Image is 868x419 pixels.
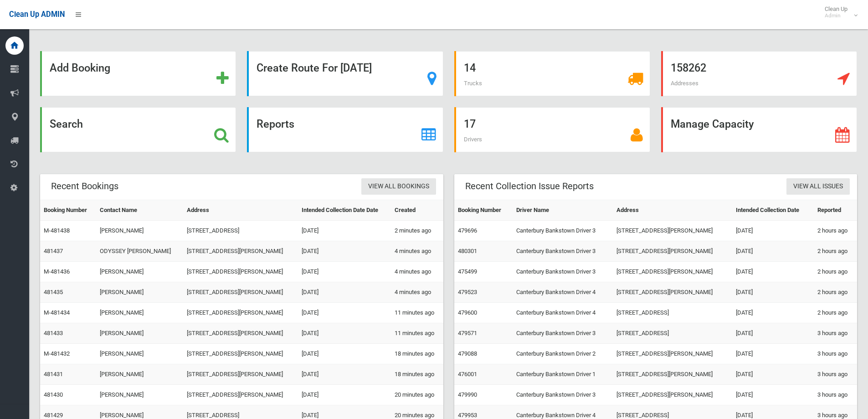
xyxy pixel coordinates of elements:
[454,51,650,96] a: 14 Trucks
[464,80,482,87] span: Trucks
[183,344,298,364] td: [STREET_ADDRESS][PERSON_NAME]
[298,344,391,364] td: [DATE]
[613,200,732,221] th: Address
[513,262,613,282] td: Canterbury Bankstown Driver 3
[44,268,70,275] a: M-481436
[671,80,699,87] span: Addresses
[814,282,857,303] td: 2 hours ago
[96,385,183,405] td: [PERSON_NAME]
[458,309,477,316] a: 479600
[458,289,477,295] a: 479523
[814,364,857,385] td: 3 hours ago
[513,303,613,323] td: Canterbury Bankstown Driver 4
[613,344,732,364] td: [STREET_ADDRESS][PERSON_NAME]
[613,303,732,323] td: [STREET_ADDRESS]
[298,303,391,323] td: [DATE]
[298,221,391,241] td: [DATE]
[183,303,298,323] td: [STREET_ADDRESS][PERSON_NAME]
[671,118,754,130] strong: Manage Capacity
[247,107,443,152] a: Reports
[661,107,857,152] a: Manage Capacity
[391,385,443,405] td: 20 minutes ago
[613,323,732,344] td: [STREET_ADDRESS]
[40,177,129,195] header: Recent Bookings
[732,200,814,221] th: Intended Collection Date
[257,118,294,130] strong: Reports
[44,309,70,316] a: M-481434
[183,282,298,303] td: [STREET_ADDRESS][PERSON_NAME]
[814,344,857,364] td: 3 hours ago
[40,200,96,221] th: Booking Number
[96,241,183,262] td: ODYSSEY [PERSON_NAME]
[96,282,183,303] td: [PERSON_NAME]
[464,62,476,74] strong: 14
[464,118,476,130] strong: 17
[458,268,477,275] a: 475499
[458,350,477,357] a: 479088
[183,323,298,344] td: [STREET_ADDRESS][PERSON_NAME]
[96,323,183,344] td: [PERSON_NAME]
[825,12,847,19] small: Admin
[298,323,391,344] td: [DATE]
[96,303,183,323] td: [PERSON_NAME]
[513,385,613,405] td: Canterbury Bankstown Driver 3
[454,107,650,152] a: 17 Drivers
[454,177,605,195] header: Recent Collection Issue Reports
[814,200,857,221] th: Reported
[458,248,477,254] a: 480301
[613,364,732,385] td: [STREET_ADDRESS][PERSON_NAME]
[513,323,613,344] td: Canterbury Bankstown Driver 3
[298,385,391,405] td: [DATE]
[44,289,63,295] a: 481435
[458,412,477,419] a: 479953
[96,200,183,221] th: Contact Name
[361,178,436,195] a: View All Bookings
[183,385,298,405] td: [STREET_ADDRESS][PERSON_NAME]
[732,241,814,262] td: [DATE]
[786,178,850,195] a: View All Issues
[464,136,482,143] span: Drivers
[454,200,513,221] th: Booking Number
[613,241,732,262] td: [STREET_ADDRESS][PERSON_NAME]
[732,282,814,303] td: [DATE]
[298,364,391,385] td: [DATE]
[44,391,63,398] a: 481430
[513,364,613,385] td: Canterbury Bankstown Driver 1
[247,51,443,96] a: Create Route For [DATE]
[458,371,477,378] a: 476001
[458,391,477,398] a: 479990
[183,200,298,221] th: Address
[613,262,732,282] td: [STREET_ADDRESS][PERSON_NAME]
[391,323,443,344] td: 11 minutes ago
[44,371,63,378] a: 481431
[814,221,857,241] td: 2 hours ago
[671,62,706,74] strong: 158262
[391,200,443,221] th: Created
[96,364,183,385] td: [PERSON_NAME]
[96,262,183,282] td: [PERSON_NAME]
[40,51,236,96] a: Add Booking
[44,350,70,357] a: M-481432
[513,221,613,241] td: Canterbury Bankstown Driver 3
[183,262,298,282] td: [STREET_ADDRESS][PERSON_NAME]
[732,303,814,323] td: [DATE]
[661,51,857,96] a: 158262 Addresses
[458,227,477,234] a: 479696
[814,323,857,344] td: 3 hours ago
[814,385,857,405] td: 3 hours ago
[391,241,443,262] td: 4 minutes ago
[44,248,63,254] a: 481437
[9,10,65,19] span: Clean Up ADMIN
[391,364,443,385] td: 18 minutes ago
[732,364,814,385] td: [DATE]
[613,385,732,405] td: [STREET_ADDRESS][PERSON_NAME]
[814,262,857,282] td: 2 hours ago
[183,364,298,385] td: [STREET_ADDRESS][PERSON_NAME]
[391,282,443,303] td: 4 minutes ago
[183,221,298,241] td: [STREET_ADDRESS]
[814,303,857,323] td: 2 hours ago
[732,344,814,364] td: [DATE]
[613,221,732,241] td: [STREET_ADDRESS][PERSON_NAME]
[44,412,63,419] a: 481429
[257,62,372,74] strong: Create Route For [DATE]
